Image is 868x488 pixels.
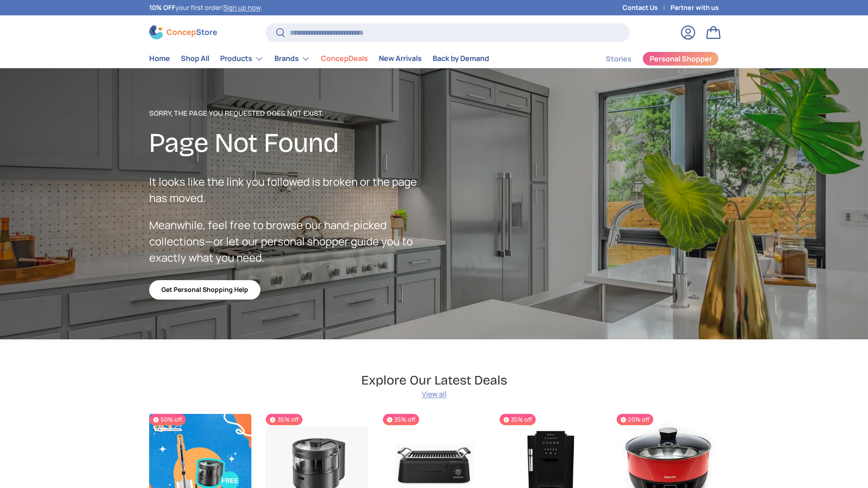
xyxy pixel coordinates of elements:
h2: Page Not Found [149,126,434,160]
p: your first order! . [149,3,262,13]
a: Contact Us [623,3,670,13]
a: Stories [606,50,632,68]
span: 35% off [266,414,302,425]
p: It looks like the link you followed is broken or the page has moved. [149,174,434,206]
nav: Primary [149,50,489,68]
a: Get Personal Shopping Help [149,280,260,300]
span: 35% off [383,414,419,425]
span: Personal Shopper [650,55,712,62]
img: ConcepStore [149,25,217,39]
a: Home [149,50,170,67]
summary: Products [215,50,269,68]
span: 35% off [500,414,536,425]
a: New Arrivals [379,50,422,67]
span: 50% off [149,414,186,425]
p: Sorry, the page you requested does not exist. [149,108,434,119]
nav: Secondary [584,50,719,68]
a: Shop All [181,50,209,67]
a: Partner with us [670,3,719,13]
a: Brands [274,50,310,68]
a: Sign up now [223,3,260,12]
a: ConcepDeals [321,50,368,67]
a: View all [422,389,447,399]
a: Back by Demand [433,50,489,67]
h2: Explore Our Latest Deals [361,372,507,389]
strong: 10% OFF [149,3,175,12]
span: 20% off [617,414,653,425]
p: Meanwhile, feel free to browse our hand-picked collections—or let our personal shopper guide you ... [149,217,434,266]
a: Products [220,50,264,68]
summary: Brands [269,50,316,68]
a: Personal Shopper [642,52,719,66]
